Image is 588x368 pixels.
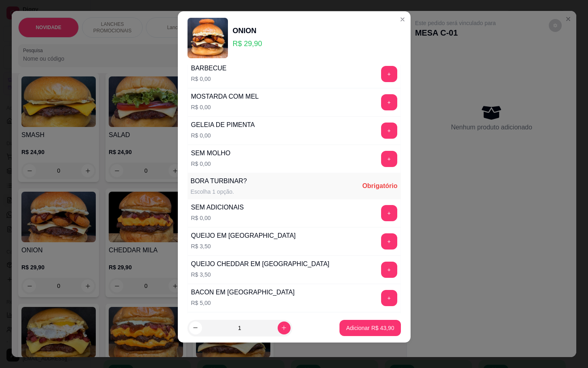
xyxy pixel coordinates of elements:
[339,320,400,336] button: Adicionar R$ 43,90
[191,92,259,102] div: MOSTARDA COM MEL
[381,233,397,250] button: add
[191,288,295,297] div: BACON EM [GEOGRAPHIC_DATA]
[191,176,247,186] div: BORA TURBINAR?
[191,103,259,111] p: R$ 0,00
[191,203,244,212] div: SEM ADICIONAIS
[191,214,244,222] p: R$ 0,00
[191,259,330,269] div: QUEIJO CHEDDAR EM [GEOGRAPHIC_DATA]
[362,181,397,191] div: Obrigatório
[381,151,397,167] button: add
[381,262,397,278] button: add
[346,324,394,332] p: Adicionar R$ 43,90
[189,321,202,334] button: decrease-product-quantity
[191,299,295,307] p: R$ 5,00
[188,18,228,58] img: product-image
[396,13,409,26] button: Close
[233,25,262,36] div: ONION
[191,63,227,73] div: BARBECUE
[278,321,291,334] button: increase-product-quantity
[191,131,255,140] p: R$ 0,00
[191,242,296,250] p: R$ 3,50
[191,75,227,83] p: R$ 0,00
[191,148,231,158] div: SEM MOLHO
[381,205,397,221] button: add
[381,66,397,82] button: add
[381,94,397,110] button: add
[191,271,330,279] p: R$ 3,50
[191,231,296,241] div: QUEIJO EM [GEOGRAPHIC_DATA]
[381,290,397,306] button: add
[191,160,231,168] p: R$ 0,00
[233,38,262,49] p: R$ 29,90
[381,123,397,139] button: add
[191,120,255,130] div: GELEIA DE PIMENTA
[191,188,247,196] div: Escolha 1 opção.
